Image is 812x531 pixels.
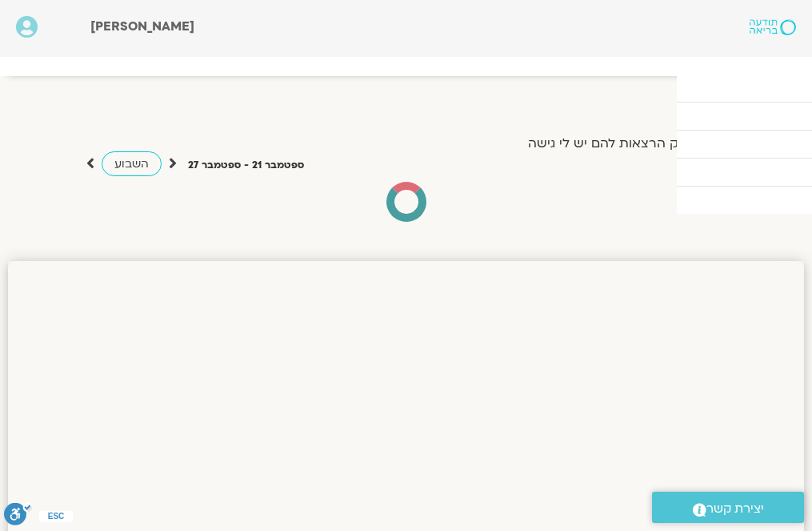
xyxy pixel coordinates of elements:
[528,136,712,151] label: הצג רק הרצאות להם יש לי גישה
[706,498,764,520] span: יצירת קשר
[90,18,194,35] span: [PERSON_NAME]
[114,156,149,171] span: השבוע
[188,157,304,174] p: ספטמבר 21 - ספטמבר 27
[102,151,162,176] a: השבוע
[652,492,804,523] a: יצירת קשר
